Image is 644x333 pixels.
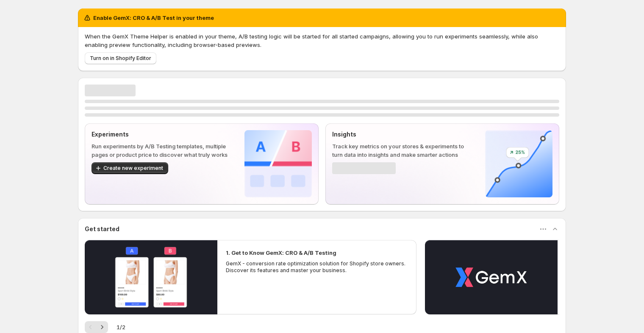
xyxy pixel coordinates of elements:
[93,14,214,22] h2: Enable GemX: CRO & A/B Test in your theme
[92,130,231,139] p: Experiments
[485,130,552,197] img: Insights
[96,321,108,333] button: Next
[117,323,125,331] span: 1 / 2
[226,260,408,274] p: GemX - conversion rate optimization solution for Shopify store owners. Discover its features and ...
[103,165,163,172] span: Create new experiment
[92,162,168,174] button: Create new experiment
[425,240,558,314] button: Play video
[85,240,217,314] button: Play video
[85,32,559,49] p: When the GemX Theme Helper is enabled in your theme, A/B testing logic will be started for all st...
[85,52,156,64] button: Turn on in Shopify Editor
[85,225,119,233] h3: Get started
[85,321,108,333] nav: Pagination
[332,130,472,139] p: Insights
[244,130,312,197] img: Experiments
[90,55,151,62] span: Turn on in Shopify Editor
[92,142,231,159] p: Run experiments by A/B Testing templates, multiple pages or product price to discover what truly ...
[226,248,336,257] h2: 1. Get to Know GemX: CRO & A/B Testing
[332,142,472,159] p: Track key metrics on your stores & experiments to turn data into insights and make smarter actions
